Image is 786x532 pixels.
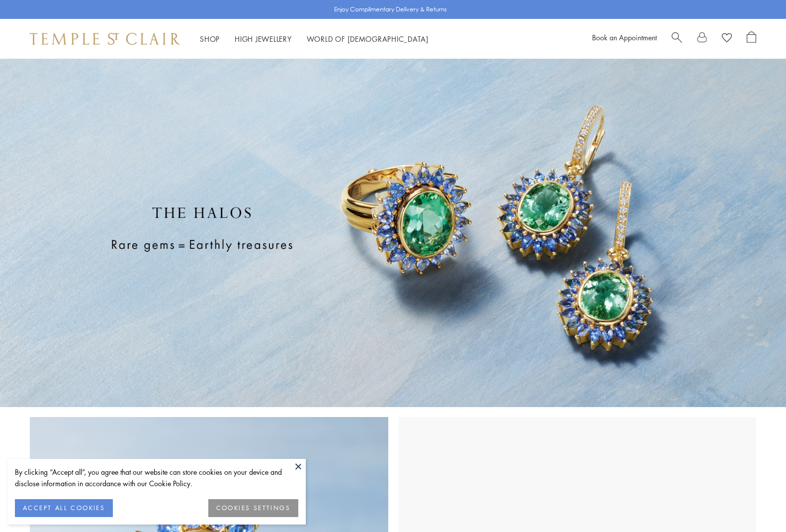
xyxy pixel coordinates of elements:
a: ShopShop [200,34,220,44]
button: COOKIES SETTINGS [208,499,298,517]
img: Temple St. Clair [30,33,180,45]
a: Search [672,31,682,46]
p: Enjoy Complimentary Delivery & Returns [334,4,447,14]
button: ACCEPT ALL COOKIES [15,499,113,517]
iframe: Gorgias live chat messenger [736,485,776,522]
a: Book an Appointment [592,32,657,42]
a: View Wishlist [722,31,732,46]
a: Open Shopping Bag [747,31,756,46]
div: By clicking “Accept all”, you agree that our website can store cookies on your device and disclos... [15,466,298,489]
a: High JewelleryHigh Jewellery [235,34,292,44]
nav: Main navigation [200,33,429,45]
a: World of [DEMOGRAPHIC_DATA]World of [DEMOGRAPHIC_DATA] [307,34,429,44]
